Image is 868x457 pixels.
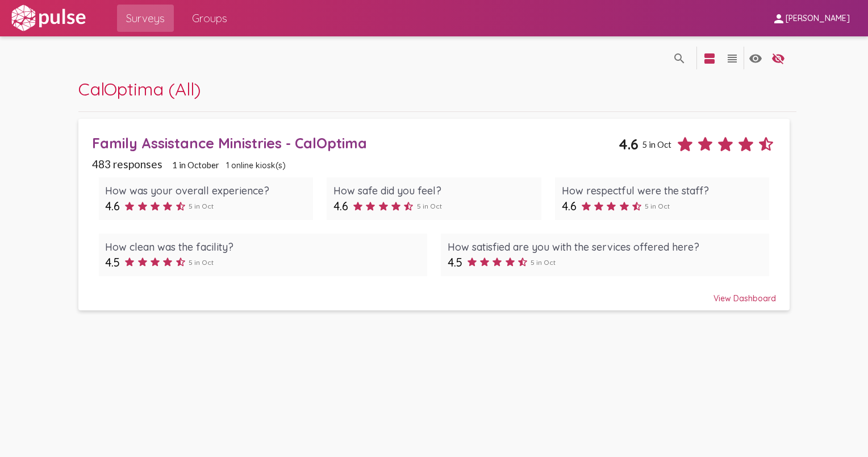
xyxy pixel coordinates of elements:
div: How respectful were the staff? [562,184,763,197]
span: 4.6 [562,199,577,213]
mat-icon: language [703,52,716,65]
div: How clean was the facility? [105,240,420,254]
mat-icon: language [749,52,762,65]
div: How safe did you feel? [333,184,535,197]
button: language [744,47,767,69]
span: 5 in Oct [645,202,670,210]
div: Family Assistance Ministries - CalOptima [92,134,619,152]
a: Groups [183,5,236,32]
span: 4.6 [105,199,120,213]
button: language [721,47,744,69]
mat-icon: person [772,12,786,26]
mat-icon: language [771,52,785,65]
div: View Dashboard [92,283,777,304]
button: language [698,47,721,69]
span: 4.5 [448,255,462,269]
span: 5 in Oct [189,202,214,210]
span: 483 responses [92,157,162,171]
span: 4.5 [105,255,120,269]
span: 1 in October [172,160,219,170]
span: CalOptima (All) [78,78,201,100]
span: 5 in Oct [642,139,671,149]
a: Family Assistance Ministries - CalOptima4.65 in Oct483 responses1 in October1 online kiosk(s)How ... [78,119,790,310]
span: 4.6 [333,199,348,213]
span: 5 in Oct [417,202,442,210]
span: Groups [192,8,227,28]
mat-icon: language [673,52,686,65]
mat-icon: language [725,52,739,65]
button: [PERSON_NAME] [763,7,859,28]
a: Surveys [117,5,174,32]
span: 1 online kiosk(s) [226,160,286,171]
img: white-logo.svg [9,4,87,32]
span: [PERSON_NAME] [786,14,850,24]
div: How was your overall experience? [105,184,306,197]
span: 4.6 [619,135,639,153]
span: 5 in Oct [531,258,556,267]
span: 5 in Oct [189,258,214,267]
button: language [668,47,691,69]
button: language [767,47,790,69]
div: How satisfied are you with the services offered here? [448,240,763,254]
span: Surveys [126,8,165,28]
